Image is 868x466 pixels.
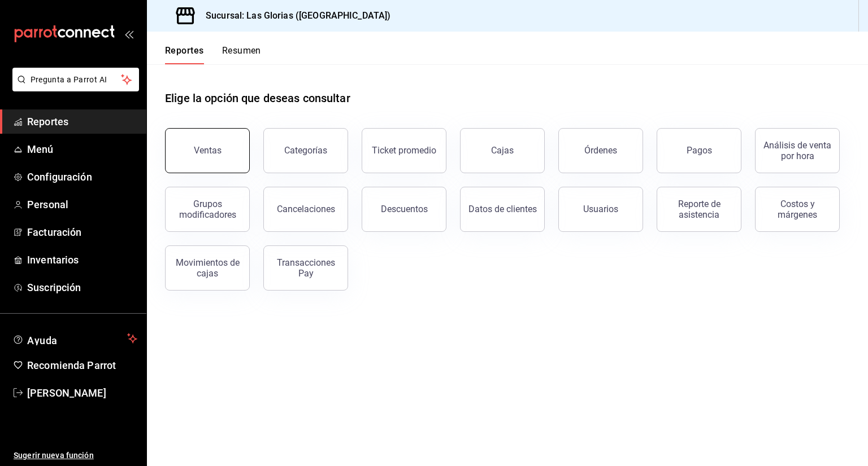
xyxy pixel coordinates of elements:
div: Pagos [687,145,712,156]
button: Usuarios [558,187,643,232]
button: Ticket promedio [362,128,446,173]
span: Sugerir nueva función [14,450,137,461]
div: Análisis de venta por hora [762,140,832,161]
button: Pregunta a Parrot AI [12,68,139,91]
button: open_drawer_menu [124,29,133,38]
div: Grupos modificadores [172,199,242,220]
span: Menú [27,142,137,157]
span: Reportes [27,114,137,129]
span: Ayuda [27,332,123,345]
button: Reportes [165,45,204,64]
button: Resumen [222,45,261,64]
div: Descuentos [381,204,428,214]
span: Facturación [27,225,137,240]
button: Movimientos de cajas [165,245,250,291]
span: Configuración [27,169,137,184]
div: Ventas [194,145,222,156]
div: Costos y márgenes [762,199,832,220]
h1: Elige la opción que deseas consultar [165,90,350,107]
button: Pagos [657,128,741,173]
button: Descuentos [362,187,446,232]
div: Transacciones Pay [271,257,341,279]
button: Cancelaciones [263,187,348,232]
span: Suscripción [27,280,137,295]
div: Órdenes [584,145,617,156]
div: Reporte de asistencia [664,199,734,220]
div: Usuarios [583,204,618,214]
h3: Sucursal: Las Glorias ([GEOGRAPHIC_DATA]) [197,9,390,23]
button: Costos y márgenes [755,187,840,232]
div: Ticket promedio [372,145,436,156]
button: Reporte de asistencia [657,187,741,232]
button: Cajas [460,128,545,173]
div: Movimientos de cajas [172,257,242,279]
button: Transacciones Pay [263,245,348,291]
button: Análisis de venta por hora [755,128,840,173]
span: Inventarios [27,252,137,267]
span: Personal [27,197,137,212]
button: Órdenes [558,128,643,173]
button: Datos de clientes [460,187,545,232]
a: Pregunta a Parrot AI [8,82,139,94]
div: Cajas [491,145,514,156]
button: Categorías [263,128,348,173]
button: Grupos modificadores [165,187,250,232]
button: Ventas [165,128,250,173]
span: Pregunta a Parrot AI [31,74,121,86]
div: Cancelaciones [277,204,335,214]
div: Categorías [284,145,327,156]
span: [PERSON_NAME] [27,385,137,401]
div: Datos de clientes [468,204,537,214]
div: navigation tabs [165,45,261,64]
span: Recomienda Parrot [27,358,137,373]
